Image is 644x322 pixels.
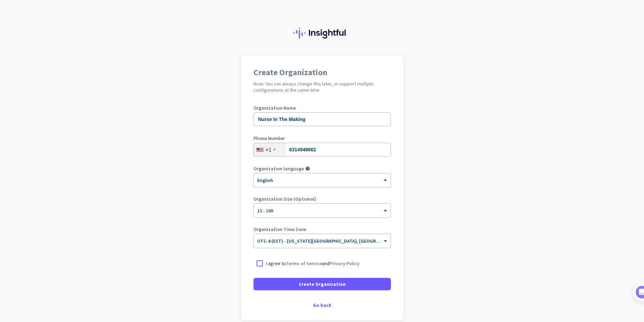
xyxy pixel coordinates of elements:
[253,143,391,157] input: 201-555-0123
[253,105,391,110] label: Organization Name
[329,260,359,266] a: Privacy Policy
[253,278,391,290] button: Create Organization
[253,81,391,93] h2: Note: You can always change this later, or support multiple configurations at the same time
[253,303,391,308] div: Go back
[305,166,310,171] i: help
[293,28,351,39] img: Insightful
[253,227,391,232] label: Organization Time Zone
[286,260,322,266] a: Terms of Service
[253,136,391,141] label: Phone Number
[299,281,346,288] span: Create Organization
[266,260,359,267] p: I agree to and
[266,146,271,153] div: +1
[253,68,391,77] h1: Create Organization
[253,197,391,201] label: Organization Size (Optional)
[253,112,391,126] input: What is the name of your organization?
[253,166,304,171] label: Organization language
